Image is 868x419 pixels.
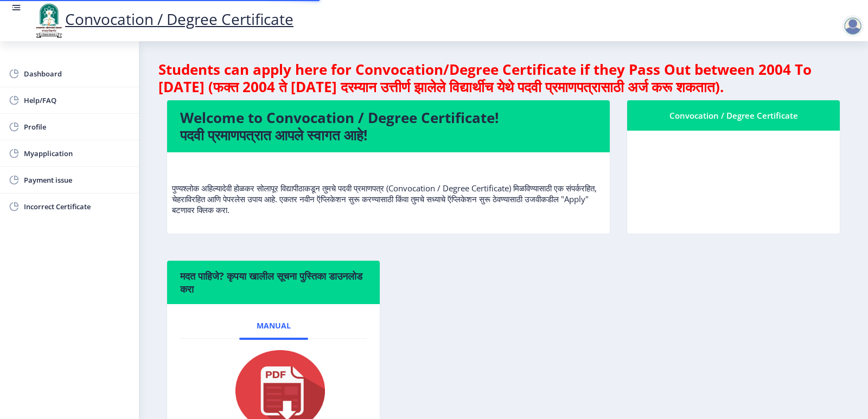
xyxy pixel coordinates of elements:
span: Manual [257,321,291,330]
h4: Students can apply here for Convocation/Degree Certificate if they Pass Out between 2004 To [DATE... [158,61,848,95]
div: Convocation / Degree Certificate [640,109,827,122]
h4: Welcome to Convocation / Degree Certificate! पदवी प्रमाणपत्रात आपले स्वागत आहे! [180,109,597,144]
img: logo [33,2,65,39]
span: Help/FAQ [24,94,130,107]
h6: मदत पाहिजे? कृपया खालील सूचना पुस्तिका डाउनलोड करा [180,269,367,295]
p: पुण्यश्लोक अहिल्यादेवी होळकर सोलापूर विद्यापीठाकडून तुमचे पदवी प्रमाणपत्र (Convocation / Degree C... [172,161,605,215]
span: Dashboard [24,67,130,80]
a: Convocation / Degree Certificate [33,9,293,29]
span: Profile [24,120,130,133]
span: Payment issue [24,173,130,186]
span: Myapplication [24,147,130,160]
span: Incorrect Certificate [24,200,130,213]
a: Manual [239,313,308,339]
